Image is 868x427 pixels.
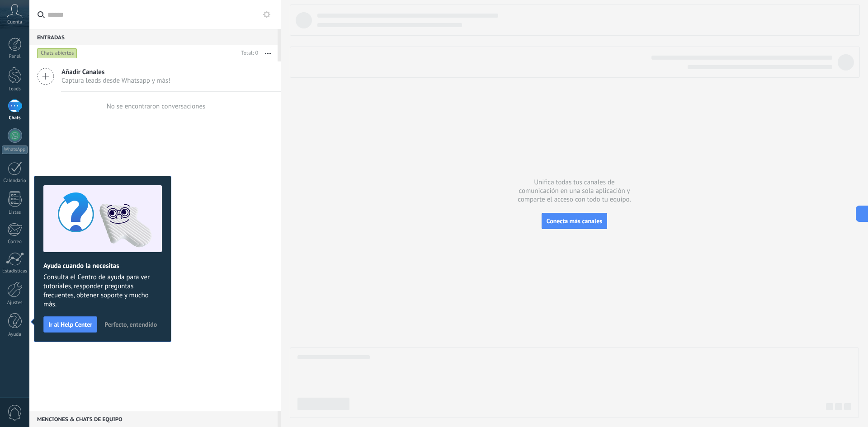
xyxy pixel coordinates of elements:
[61,76,170,85] span: Captura leads desde Whatsapp y más!
[2,239,28,245] div: Correo
[43,316,97,333] button: Ir al Help Center
[542,213,607,229] button: Conecta más canales
[100,318,161,331] button: Perfecto, entendido
[7,19,22,25] span: Cuenta
[48,321,92,328] span: Ir al Help Center
[37,48,77,59] div: Chats abiertos
[2,115,28,121] div: Chats
[104,321,157,328] span: Perfecto, entendido
[43,273,162,309] span: Consulta el Centro de ayuda para ver tutoriales, responder preguntas frecuentes, obtener soporte ...
[2,332,28,338] div: Ayuda
[2,145,28,154] div: WhatsApp
[2,54,28,60] div: Panel
[2,86,28,92] div: Leads
[2,178,28,184] div: Calendario
[2,210,28,216] div: Listas
[238,49,258,58] div: Total: 0
[2,268,28,274] div: Estadísticas
[29,29,278,45] div: Entradas
[2,300,28,306] div: Ajustes
[43,262,162,270] h2: Ayuda cuando la necesitas
[547,217,602,225] span: Conecta más canales
[29,411,278,427] div: Menciones & Chats de equipo
[61,68,170,76] span: Añadir Canales
[107,102,206,111] div: No se encontraron conversaciones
